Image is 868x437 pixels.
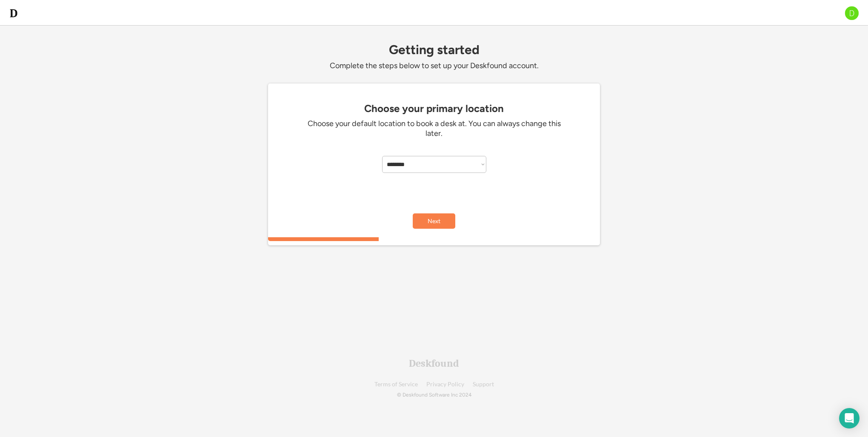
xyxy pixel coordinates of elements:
div: Choose your default location to book a desk at. You can always change this later. [306,119,562,139]
div: Choose your primary location [272,103,596,115]
button: Next [413,213,455,229]
div: 33.3333333333333% [270,237,602,241]
a: Support [473,381,494,388]
a: Terms of Service [374,381,418,388]
a: Privacy Policy [426,381,464,388]
div: Deskfound [409,358,459,368]
div: Getting started [268,43,600,57]
img: D.png [844,6,859,21]
img: d-whitebg.png [9,8,19,18]
div: Open Intercom Messenger [839,408,859,428]
div: Complete the steps below to set up your Deskfound account. [268,61,600,71]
